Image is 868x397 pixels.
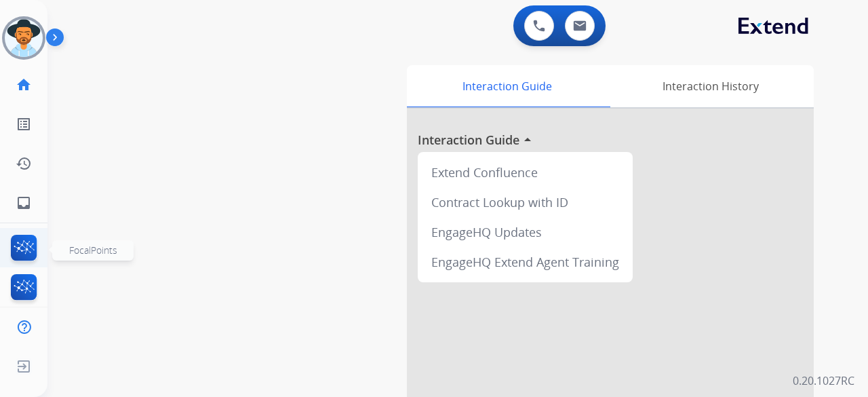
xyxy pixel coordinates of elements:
div: Contract Lookup with ID [423,187,627,217]
mat-icon: history [16,155,32,172]
img: avatar [5,19,43,57]
p: 0.20.1027RC [793,373,854,389]
mat-icon: home [16,77,32,93]
div: Interaction History [607,65,814,107]
mat-icon: list_alt [16,116,32,132]
div: EngageHQ Extend Agent Training [423,247,627,277]
div: EngageHQ Updates [423,217,627,247]
span: FocalPoints [69,244,117,257]
div: Extend Confluence [423,157,627,187]
mat-icon: inbox [16,195,32,211]
div: Interaction Guide [407,65,607,107]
